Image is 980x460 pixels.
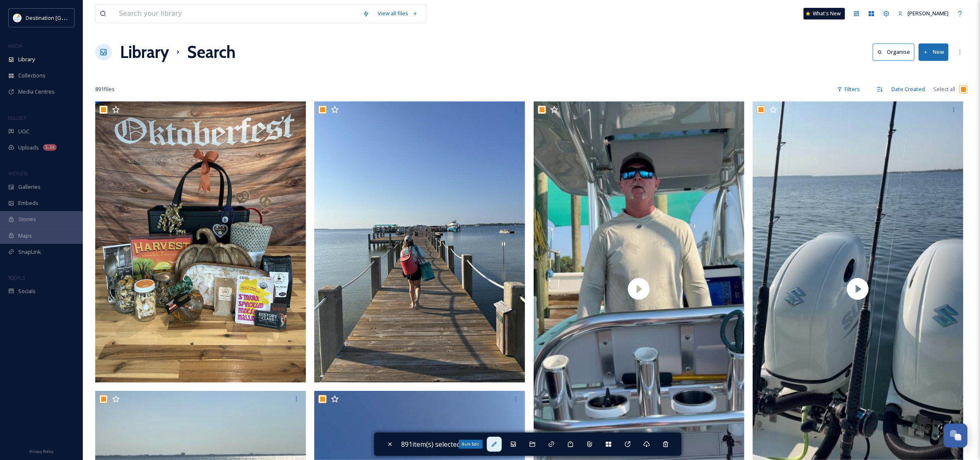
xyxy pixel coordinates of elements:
[887,81,929,97] div: Date Created
[29,446,53,456] a: Privacy Policy
[95,101,306,382] img: ext_1758828221.392453_Social@destinationpanamacity.com-IMG_2233.jpeg
[187,40,236,65] h1: Search
[314,101,525,382] img: ext_1758639877.191616_Social@destinationpanamacity.com-IMG_1892.jpeg
[43,144,57,151] div: 1.1k
[26,14,108,22] span: Destination [GEOGRAPHIC_DATA]
[459,440,483,449] div: Bulk Edit
[115,5,359,23] input: Search your library
[8,170,27,176] span: WIDGETS
[29,449,53,454] span: Privacy Policy
[908,10,949,17] span: [PERSON_NAME]
[18,128,29,135] span: UGC
[18,248,41,256] span: SnapLink
[894,5,953,22] a: [PERSON_NAME]
[18,232,32,240] span: Maps
[18,287,36,295] span: Socials
[18,88,55,96] span: Media Centres
[373,5,422,22] a: View all files
[944,424,968,448] button: Open Chat
[873,43,915,60] button: Organise
[18,199,39,207] span: Embeds
[18,183,41,191] span: Galleries
[804,8,845,19] a: What's New
[402,440,462,449] span: 891 item(s) selected.
[8,275,25,281] span: SOCIALS
[8,43,23,49] span: MEDIA
[13,14,22,22] img: download.png
[18,72,46,79] span: Collections
[120,40,169,65] a: Library
[18,55,35,63] span: Library
[933,85,955,93] span: Select all
[833,81,864,97] div: Filters
[18,144,39,152] span: Uploads
[18,215,36,223] span: Stories
[95,85,115,93] span: 891 file s
[8,115,26,121] span: COLLECT
[919,43,949,60] button: New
